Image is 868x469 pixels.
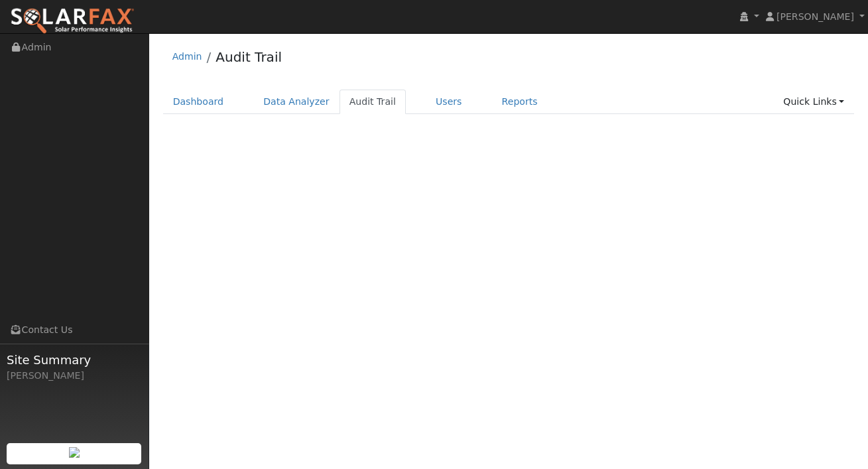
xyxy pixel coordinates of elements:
img: retrieve [69,447,80,458]
a: Audit Trail [216,49,282,65]
a: Admin [172,51,202,62]
span: Site Summary [7,351,142,369]
span: [PERSON_NAME] [776,11,854,22]
a: Audit Trail [340,90,406,114]
a: Data Analyzer [253,90,340,114]
a: Dashboard [163,90,234,114]
a: Users [426,90,472,114]
a: Quick Links [773,90,854,114]
div: [PERSON_NAME] [7,369,142,383]
a: Reports [492,90,548,114]
img: SolarFax [10,7,135,35]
